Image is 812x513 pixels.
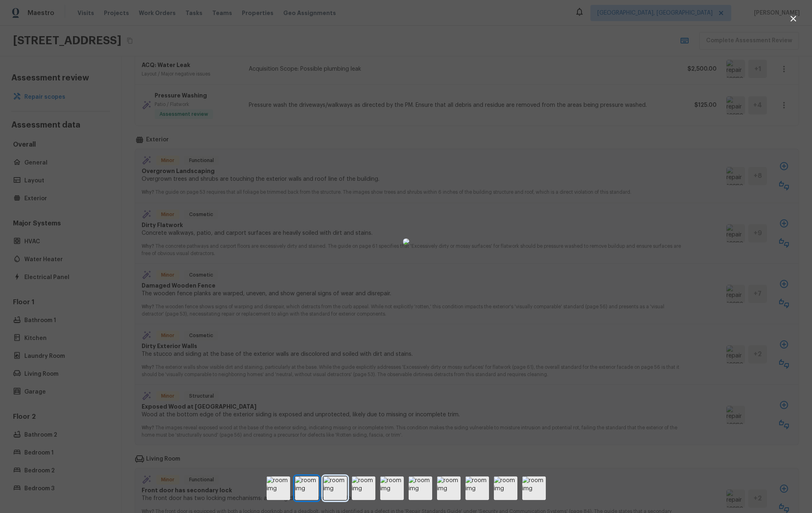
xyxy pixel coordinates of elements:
img: room img [522,476,546,500]
img: room img [409,476,432,500]
img: room img [352,476,375,500]
img: room img [494,476,517,500]
img: room img [295,476,319,500]
img: room img [437,476,461,500]
img: room img [323,476,347,500]
img: room img [380,476,404,500]
img: room img [465,476,489,500]
img: 81f3dcbe-69e3-47b1-9f50-3e30906d4c24.jpg [403,238,409,245]
img: room img [267,476,290,500]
